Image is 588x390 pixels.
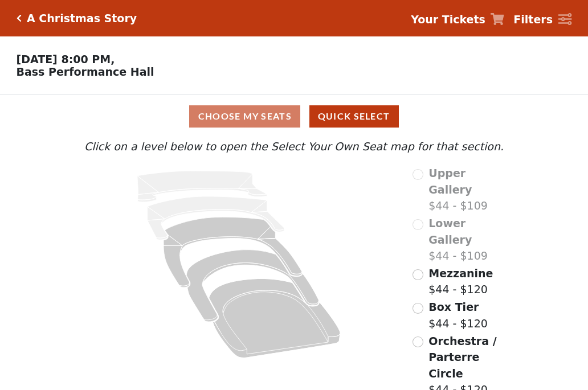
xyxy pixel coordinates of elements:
path: Orchestra / Parterre Circle - Seats Available: 189 [209,279,341,358]
label: $44 - $120 [428,299,488,331]
path: Upper Gallery - Seats Available: 0 [137,171,267,202]
label: $44 - $109 [428,165,507,214]
path: Lower Gallery - Seats Available: 0 [148,196,285,240]
span: Mezzanine [428,267,493,280]
span: Lower Gallery [428,217,472,246]
a: Filters [513,11,571,28]
a: Click here to go back to filters [17,14,22,22]
span: Box Tier [428,301,479,313]
label: $44 - $109 [428,215,507,264]
h5: A Christmas Story [27,12,137,25]
button: Quick Select [309,105,399,128]
strong: Your Tickets [411,13,485,26]
label: $44 - $120 [428,265,493,298]
p: Click on a level below to open the Select Your Own Seat map for that section. [81,138,507,155]
a: Your Tickets [411,11,504,28]
strong: Filters [513,13,553,26]
span: Orchestra / Parterre Circle [428,335,496,380]
span: Upper Gallery [428,167,472,196]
